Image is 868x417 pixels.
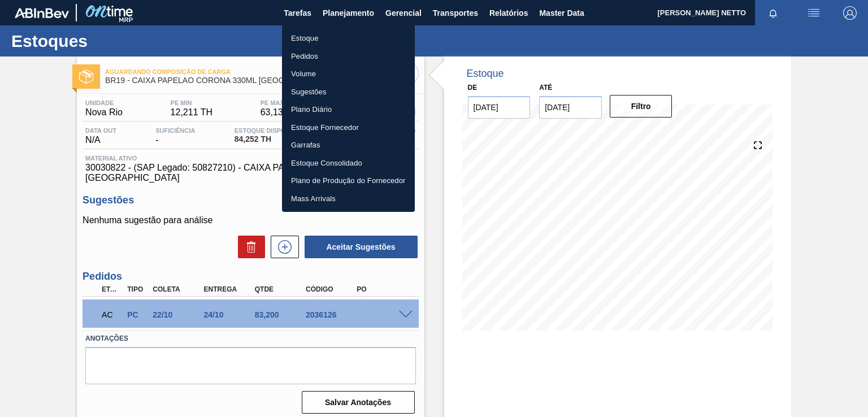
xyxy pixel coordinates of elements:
a: Volume [282,65,415,83]
a: Estoque Fornecedor [282,119,415,137]
a: Plano de Produção do Fornecedor [282,172,415,190]
a: Plano Diário [282,101,415,119]
a: Mass Arrivals [282,190,415,208]
a: Garrafas [282,136,415,154]
a: Estoque Consolidado [282,154,415,172]
a: Pedidos [282,47,415,66]
a: Estoque [282,29,415,47]
a: Sugestões [282,83,415,101]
